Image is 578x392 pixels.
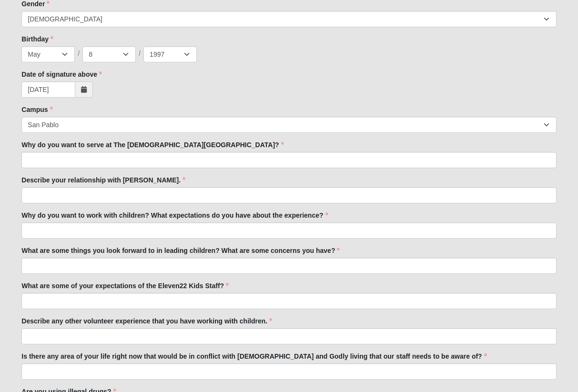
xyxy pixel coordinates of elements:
span: / [78,49,80,59]
label: Date of signature above [21,70,102,79]
label: Why do you want to work with children? What expectations do you have about the experience? [21,211,328,220]
span: / [139,49,141,59]
label: Campus [21,105,52,114]
label: What are some of your expectations of the Eleven22 Kids Staff? [21,281,229,291]
label: Birthday [21,34,53,44]
label: Is there any area of your life right now that would be in conflict with [DEMOGRAPHIC_DATA] and Go... [21,352,487,361]
label: Describe your relationship with [PERSON_NAME]. [21,175,185,185]
label: Why do you want to serve at The [DEMOGRAPHIC_DATA][GEOGRAPHIC_DATA]? [21,140,284,150]
label: Describe any other volunteer experience that you have working with children. [21,316,272,326]
label: What are some things you look forward to in leading children? What are some concerns you have? [21,246,340,255]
